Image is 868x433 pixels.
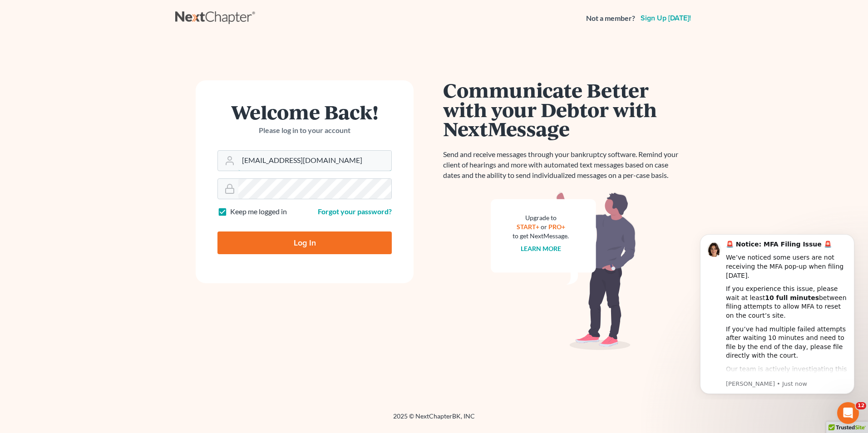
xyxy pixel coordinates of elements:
strong: Not a member? [586,13,635,24]
div: 2025 © NextChapterBK, INC [175,412,693,428]
iframe: Intercom notifications message [686,226,868,399]
span: 12 [856,402,866,409]
p: Please log in to your account [217,125,392,136]
p: Send and receive messages through your bankruptcy software. Remind your client of hearings and mo... [443,149,684,181]
a: Learn more [521,245,561,252]
iframe: Intercom live chat [837,402,859,424]
a: Forgot your password? [318,207,392,216]
a: START+ [517,223,539,231]
label: Keep me logged in [230,207,287,217]
a: PRO+ [548,223,565,231]
a: Sign up [DATE]! [639,15,693,22]
h1: Welcome Back! [217,102,392,122]
img: nextmessage_bg-59042aed3d76b12b5cd301f8e5b87938c9018125f34e5fa2b7a6b67550977c72.svg [491,192,636,350]
div: Upgrade to [513,213,569,222]
span: or [541,223,547,231]
h1: Communicate Better with your Debtor with NextMessage [443,80,684,138]
input: Email Address [238,151,391,171]
input: Log In [217,231,392,254]
div: to get NextMessage. [513,231,569,241]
